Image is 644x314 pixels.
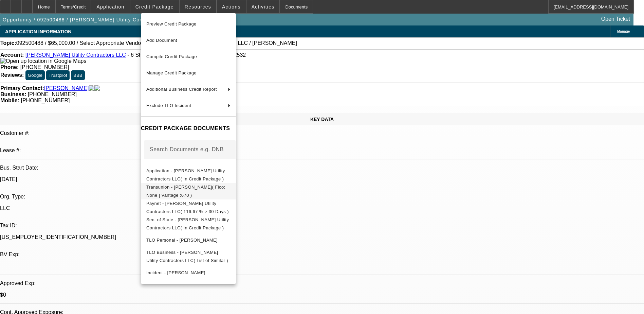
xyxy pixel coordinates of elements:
[150,146,224,152] mat-label: Search Documents e.g. DNB
[146,38,177,43] span: Add Document
[146,54,197,59] span: Compile Credit Package
[146,168,225,181] span: Application - [PERSON_NAME] Utility Contractors LLC( In Credit Package )
[146,87,217,92] span: Additional Business Credit Report
[141,124,236,133] h4: CREDIT PACKAGE DOCUMENTS
[141,248,236,265] button: TLO Business - Roy Brothers Utility Contractors LLC( List of Similar )
[146,238,218,243] span: TLO Personal - [PERSON_NAME]
[141,216,236,232] button: Sec. of State - Roy Brothers Utility Contractors LLC( In Credit Package )
[141,232,236,248] button: TLO Personal - Roy, Patrick
[141,199,236,216] button: Paynet - Roy Brothers Utility Contractors LLC( 116.67 % > 30 Days )
[146,250,228,263] span: TLO Business - [PERSON_NAME] Utility Contractors LLC( List of Similar )
[141,183,236,199] button: Transunion - Roy, Patrick( Fico: None | Vantage :670 )
[146,201,229,214] span: Paynet - [PERSON_NAME] Utility Contractors LLC( 116.67 % > 30 Days )
[141,265,236,281] button: Incident - Roy, Patrick
[141,167,236,183] button: Application - Roy Brothers Utility Contractors LLC( In Credit Package )
[146,21,197,27] span: Preview Credit Package
[146,217,229,230] span: Sec. of State - [PERSON_NAME] Utility Contractors LLC( In Credit Package )
[146,270,205,275] span: Incident - [PERSON_NAME]
[146,103,191,108] span: Exclude TLO Incident
[146,70,197,75] span: Manage Credit Package
[146,185,225,198] span: Transunion - [PERSON_NAME]( Fico: None | Vantage :670 )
